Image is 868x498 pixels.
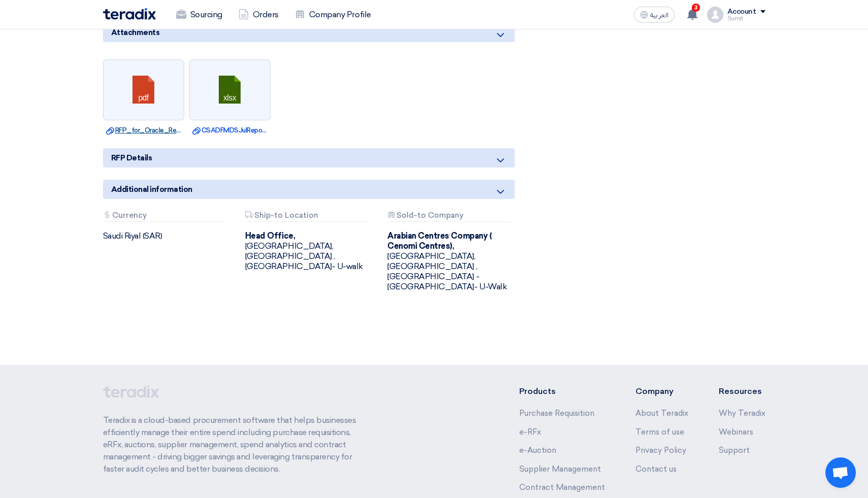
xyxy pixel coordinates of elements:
a: CSADFMDSJulReport.xlsx [192,125,268,136]
a: Orders [230,4,287,26]
li: Products [519,385,605,397]
b: Arabian Centres Company ( Cenomi Centres), [387,231,491,251]
a: Why Teradix [719,409,765,418]
a: About Teradix [636,409,688,418]
div: Account [727,8,756,16]
b: Head Office, [245,231,295,241]
div: Sold-to Company [387,211,510,222]
span: العربية [650,12,669,19]
div: Saudi Riyal (SAR) [103,231,230,241]
a: Sourcing [168,4,230,26]
a: Contact us [636,464,677,474]
div: Currency [103,211,226,222]
a: Purchase Requisition [519,409,594,418]
button: العربية [634,7,675,23]
div: [GEOGRAPHIC_DATA], [GEOGRAPHIC_DATA] ,[GEOGRAPHIC_DATA] - [GEOGRAPHIC_DATA]- U-Walk [387,231,514,292]
a: Support [719,446,750,455]
a: e-RFx [519,427,541,437]
a: RFP_for_Oracle_Redwood_Upgrade.pdf [106,125,181,136]
span: 3 [692,4,700,12]
a: Open chat [825,457,856,488]
p: Teradix is a cloud-based procurement software that helps businesses efficiently manage their enti... [103,414,368,475]
span: RFP Details [111,152,152,163]
div: Sumit [727,16,765,21]
a: e-Auction [519,446,556,455]
li: Company [636,385,688,397]
span: Attachments [111,27,160,38]
div: Ship-to Location [245,211,368,222]
img: profile_test.png [707,7,723,23]
li: Resources [719,385,765,397]
a: Company Profile [287,4,379,26]
img: Teradix logo [103,8,156,20]
a: Privacy Policy [636,446,686,455]
a: Terms of use [636,427,684,437]
a: Supplier Management [519,464,601,474]
a: Contract Management [519,483,605,492]
span: Additional information [111,184,192,195]
div: [GEOGRAPHIC_DATA], [GEOGRAPHIC_DATA] ,[GEOGRAPHIC_DATA]- U-walk [245,231,372,272]
a: Webinars [719,427,753,437]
